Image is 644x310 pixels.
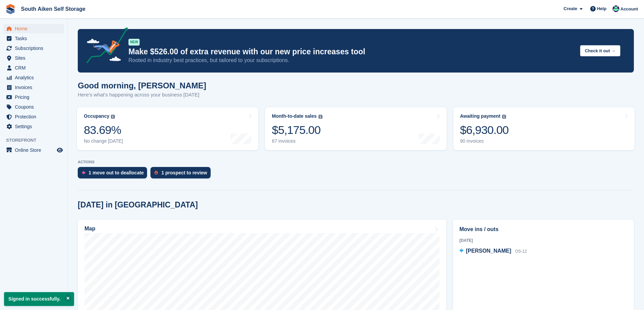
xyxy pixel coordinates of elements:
span: Help [597,5,606,12]
a: menu [3,122,64,131]
div: 1 prospect to review [161,170,207,175]
a: 1 move out to deallocate [78,167,150,182]
a: menu [3,24,64,33]
img: icon-info-grey-7440780725fd019a000dd9b08b2336e03edf1995a4989e88bcd33f0948082b44.svg [502,115,506,119]
div: $5,175.00 [272,123,322,137]
div: No change [DATE] [84,138,123,144]
h2: Map [85,226,95,232]
h1: Good morning, [PERSON_NAME] [78,81,206,90]
p: Rooted in industry best practices, but tailored to your subscriptions. [128,57,575,64]
span: Storefront [6,137,67,144]
div: NEW [128,39,140,46]
a: menu [3,53,64,63]
a: Preview store [56,146,64,154]
a: menu [3,83,64,92]
div: 1 move out to deallocate [89,170,144,175]
a: menu [3,34,64,43]
span: Settings [15,122,55,131]
span: Protection [15,112,55,121]
div: Occupancy [84,113,109,119]
a: menu [3,63,64,73]
a: menu [3,73,64,82]
span: Pricing [15,92,55,102]
span: Coupons [15,102,55,112]
h2: [DATE] in [GEOGRAPHIC_DATA] [78,200,198,209]
span: Subscriptions [15,44,55,53]
h2: Move ins / outs [459,225,627,233]
img: icon-info-grey-7440780725fd019a000dd9b08b2336e03edf1995a4989e88bcd33f0948082b44.svg [318,115,323,119]
p: Make $526.00 of extra revenue with our new price increases tool [128,47,575,57]
img: move_outs_to_deallocate_icon-f764333ba52eb49d3ac5e1228854f67142a1ed5810a6f6cc68b1a99e826820c5.svg [82,171,85,175]
img: price-adjustments-announcement-icon-8257ccfd72463d97f412b2fc003d46551f7dbcb40ab6d574587a9cd5c0d94... [81,27,128,66]
a: menu [3,92,64,102]
a: [PERSON_NAME] OS-12 [459,247,527,256]
a: menu [3,145,64,155]
p: Signed in successfully. [4,292,74,306]
img: stora-icon-8386f47178a22dfd0bd8f6a31ec36ba5ce8667c1dd55bd0f319d3a0aa187defe.svg [5,4,16,14]
span: Account [620,6,638,12]
a: South Aiken Self Storage [18,3,88,15]
span: [PERSON_NAME] [466,248,511,254]
img: Michelle Brown [613,5,619,12]
p: Here's what's happening across your business [DATE] [78,91,206,99]
div: [DATE] [459,237,627,244]
div: Month-to-date sales [272,113,316,119]
div: 90 invoices [460,138,509,144]
button: Check it out → [580,45,620,56]
a: menu [3,112,64,121]
span: Online Store [15,145,55,155]
img: prospect-51fa495bee0391a8d652442698ab0144808aea92771e9ea1ae160a38d050c398.svg [154,171,158,175]
span: Home [15,24,55,33]
div: Awaiting payment [460,113,501,119]
a: menu [3,44,64,53]
a: Awaiting payment $6,930.00 90 invoices [453,107,635,150]
span: Create [564,5,577,12]
div: 67 invoices [272,138,322,144]
div: 83.69% [84,123,123,137]
a: Occupancy 83.69% No change [DATE] [77,107,258,150]
p: ACTIONS [78,160,634,164]
div: $6,930.00 [460,123,509,137]
a: Month-to-date sales $5,175.00 67 invoices [265,107,446,150]
a: menu [3,102,64,112]
span: CRM [15,63,55,73]
span: OS-12 [515,249,527,254]
img: icon-info-grey-7440780725fd019a000dd9b08b2336e03edf1995a4989e88bcd33f0948082b44.svg [111,115,115,119]
span: Sites [15,53,55,63]
a: 1 prospect to review [150,167,214,182]
span: Analytics [15,73,55,82]
span: Tasks [15,34,55,43]
span: Invoices [15,83,55,92]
